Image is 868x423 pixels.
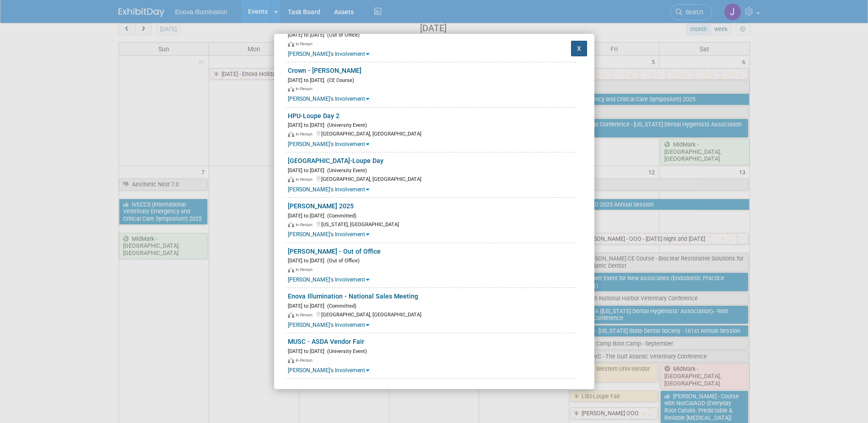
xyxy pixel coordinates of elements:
[288,358,294,363] img: In-Person Event
[288,131,294,137] img: In-Person Event
[288,338,364,345] a: MUSC - ASDA Vendor Fair
[288,267,294,273] img: In-Person Event
[288,202,354,210] a: [PERSON_NAME] 2025
[296,132,315,136] span: In-Person
[288,293,418,300] a: Enova Illumination - National Sales Meeting
[288,310,576,319] div: [GEOGRAPHIC_DATA], [GEOGRAPHIC_DATA]
[288,120,576,129] div: [DATE] to [DATE]
[288,256,576,265] div: [DATE] to [DATE]
[288,186,369,193] a: [PERSON_NAME]'s Involvement
[288,67,361,74] a: Crown - [PERSON_NAME]
[288,87,294,92] img: In-Person Event
[288,231,369,238] a: [PERSON_NAME]'s Involvement
[288,112,340,119] a: HPU-Loupe Day 2
[288,76,576,84] div: [DATE] to [DATE]
[288,367,369,374] a: [PERSON_NAME]'s Involvement
[288,211,576,220] div: [DATE] to [DATE]
[288,222,294,228] img: In-Person Event
[324,258,360,264] span: (Out of Office)
[288,51,369,57] a: [PERSON_NAME]'s Involvement
[324,122,367,128] span: (University Event)
[288,220,576,228] div: [US_STATE], [GEOGRAPHIC_DATA]
[324,303,356,309] span: (Committed)
[288,177,294,182] img: In-Person Event
[288,248,381,255] a: [PERSON_NAME] - Out of Office
[296,222,315,227] span: In-Person
[288,322,369,328] a: [PERSON_NAME]'s Involvement
[288,141,369,147] a: [PERSON_NAME]'s Involvement
[288,301,576,310] div: [DATE] to [DATE]
[288,277,369,283] a: [PERSON_NAME]'s Involvement
[288,96,369,102] a: [PERSON_NAME]'s Involvement
[324,77,354,83] span: (CE Course)
[288,174,576,183] div: [GEOGRAPHIC_DATA], [GEOGRAPHIC_DATA]
[288,347,576,355] div: [DATE] to [DATE]
[296,87,315,91] span: In-Person
[288,157,383,164] a: [GEOGRAPHIC_DATA]-Loupe Day
[288,41,294,47] img: In-Person Event
[288,129,576,138] div: [GEOGRAPHIC_DATA], [GEOGRAPHIC_DATA]
[288,312,294,318] img: In-Person Event
[324,213,356,219] span: (Committed)
[296,177,315,182] span: In-Person
[296,313,315,317] span: In-Person
[296,42,315,46] span: In-Person
[288,166,576,174] div: [DATE] to [DATE]
[296,358,315,363] span: In-Person
[296,267,315,272] span: In-Person
[324,348,367,354] span: (University Event)
[324,32,360,38] span: (Out of Office)
[571,41,588,56] button: X
[324,168,367,174] span: (University Event)
[288,30,576,39] div: [DATE] to [DATE]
